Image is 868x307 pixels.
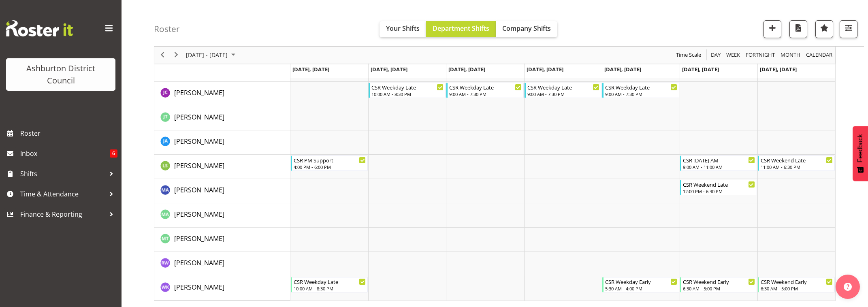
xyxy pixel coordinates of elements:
button: Month [805,50,834,60]
div: CSR Weekend Late [761,156,833,164]
td: Richard Wood resource [154,252,290,276]
div: CSR Weekend Early [761,277,833,286]
button: Department Shifts [426,21,496,37]
button: Company Shifts [496,21,557,37]
a: [PERSON_NAME] [174,185,224,195]
td: Liam Stewart resource [154,155,290,179]
span: [PERSON_NAME] [174,258,224,267]
span: Time Scale [675,50,702,60]
a: [PERSON_NAME] [174,161,224,171]
span: Inbox [20,147,110,160]
div: 10:00 AM - 8:30 PM [294,285,366,292]
div: CSR Weekday Late [371,83,444,91]
img: help-xxl-2.png [844,283,852,291]
div: Wendy Keepa"s event - CSR Weekend Early Begin From Sunday, October 19, 2025 at 6:30:00 AM GMT+13:... [758,277,835,292]
button: Fortnight [744,50,776,60]
span: Your Shifts [386,24,420,33]
span: [DATE], [DATE] [682,66,719,73]
span: Finance & Reporting [20,208,105,220]
button: Timeline Month [779,50,802,60]
div: 6:30 AM - 5:00 PM [761,285,833,292]
td: Julia Allen resource [154,130,290,155]
div: Megan Allott"s event - CSR Weekend Late Begin From Saturday, October 18, 2025 at 12:00:00 PM GMT+... [680,180,757,195]
div: 4:00 PM - 6:00 PM [294,164,366,170]
td: John Tarry resource [154,106,290,130]
td: Jill Cullimore resource [154,82,290,106]
span: calendar [805,50,833,60]
button: Timeline Day [710,50,722,60]
div: Jill Cullimore"s event - CSR Weekday Late Begin From Wednesday, October 15, 2025 at 9:00:00 AM GM... [446,83,523,98]
span: Roster [20,127,117,139]
div: CSR Weekday Late [449,83,521,91]
button: Download a PDF of the roster according to the set date range. [789,20,807,38]
span: Month [780,50,801,60]
button: Feedback - Show survey [853,126,868,181]
div: Liam Stewart"s event - CSR Weekend Late Begin From Sunday, October 19, 2025 at 11:00:00 AM GMT+13... [758,156,835,171]
span: Day [710,50,721,60]
button: Add a new shift [763,20,781,38]
a: [PERSON_NAME] [174,136,224,146]
div: Liam Stewart"s event - CSR Saturday AM Begin From Saturday, October 18, 2025 at 9:00:00 AM GMT+13... [680,156,757,171]
a: [PERSON_NAME] [174,282,224,292]
span: Feedback [857,134,864,162]
div: CSR Weekend Late [683,180,755,188]
span: [DATE], [DATE] [604,66,641,73]
span: [DATE], [DATE] [527,66,563,73]
div: Wendy Keepa"s event - CSR Weekday Late Begin From Monday, October 13, 2025 at 10:00:00 AM GMT+13:... [291,277,368,292]
a: [PERSON_NAME] [174,258,224,268]
a: [PERSON_NAME] [174,234,224,243]
div: Ashburton District Council [14,62,107,87]
button: Time Scale [675,50,703,60]
span: [DATE], [DATE] [760,66,797,73]
div: 12:00 PM - 6:30 PM [683,188,755,194]
span: [DATE] - [DATE] [185,50,228,60]
td: Wendy Keepa resource [154,276,290,301]
a: [PERSON_NAME] [174,88,224,98]
td: Megan Allott resource [154,179,290,203]
div: CSR Weekday Late [605,83,677,91]
span: [PERSON_NAME] [174,113,224,122]
span: Department Shifts [433,24,489,33]
div: 10:00 AM - 8:30 PM [371,91,444,97]
span: Fortnight [745,50,776,60]
div: 11:00 AM - 6:30 PM [761,164,833,170]
div: Liam Stewart"s event - CSR PM Support Begin From Monday, October 13, 2025 at 4:00:00 PM GMT+13:00... [291,156,368,171]
div: CSR [DATE] AM [683,156,755,164]
div: 9:00 AM - 7:30 PM [449,91,521,97]
button: Next [171,50,182,60]
div: next period [169,47,183,64]
td: Moira Tarry resource [154,228,290,252]
span: [PERSON_NAME] [174,161,224,170]
span: [DATE], [DATE] [371,66,407,73]
span: Time & Attendance [20,188,105,200]
a: [PERSON_NAME] [174,209,224,219]
button: Previous [157,50,168,60]
div: CSR PM Support [294,156,366,164]
td: Meghan Anderson resource [154,203,290,228]
div: previous period [156,47,169,64]
div: CSR Weekday Late [527,83,599,91]
div: 5:30 AM - 4:00 PM [605,285,677,292]
div: 9:00 AM - 11:00 AM [683,164,755,170]
div: Jill Cullimore"s event - CSR Weekday Late Begin From Thursday, October 16, 2025 at 9:00:00 AM GMT... [525,83,601,98]
span: [PERSON_NAME] [174,185,224,194]
a: [PERSON_NAME] [174,112,224,122]
div: Wendy Keepa"s event - CSR Weekend Early Begin From Saturday, October 18, 2025 at 6:30:00 AM GMT+1... [680,277,757,292]
div: 9:00 AM - 7:30 PM [605,91,677,97]
button: Timeline Week [725,50,742,60]
img: Rosterit website logo [6,20,73,36]
span: [PERSON_NAME] [174,283,224,292]
span: 6 [110,149,117,158]
button: Highlight an important date within the roster. [815,20,833,38]
span: [DATE], [DATE] [448,66,485,73]
span: [PERSON_NAME] [174,88,224,97]
span: [DATE], [DATE] [292,66,329,73]
button: October 2025 [185,50,239,60]
span: Week [725,50,741,60]
span: Shifts [20,168,105,180]
button: Filter Shifts [840,20,857,38]
div: Wendy Keepa"s event - CSR Weekday Early Begin From Friday, October 17, 2025 at 5:30:00 AM GMT+13:... [602,277,679,292]
div: CSR Weekend Early [683,277,755,286]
